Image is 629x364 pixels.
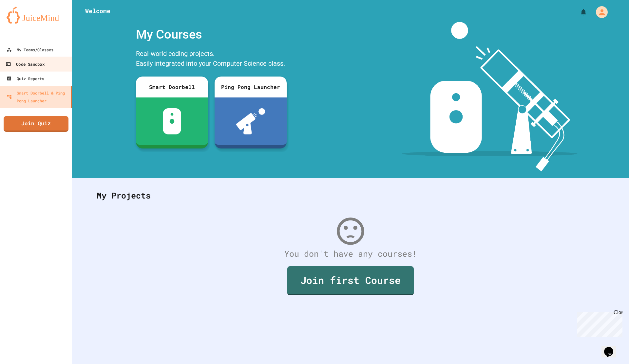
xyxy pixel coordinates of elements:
[567,7,589,18] div: My Notifications
[90,248,611,260] div: You don't have any courses!
[6,60,44,68] div: Code Sandbox
[133,22,290,47] div: My Courses
[287,266,414,295] a: Join first Course
[90,183,611,208] div: My Projects
[7,7,66,24] img: logo-orange.svg
[589,5,609,20] div: My Account
[601,338,622,357] iframe: chat widget
[4,116,68,132] a: Join Quiz
[163,108,181,134] img: sdb-white.svg
[133,47,290,72] div: Real-world coding projects. Easily integrated into your Computer Science class.
[215,77,287,97] div: Ping Pong Launcher
[136,77,208,97] div: Smart Doorbell
[575,309,622,337] iframe: chat widget
[7,75,44,82] div: Quiz Reports
[402,22,578,171] img: banner-image-my-projects.png
[236,108,265,134] img: ppl-with-ball.png
[7,46,53,54] div: My Teams/Classes
[7,89,68,105] div: Smart Doorbell & Ping Pong Launcher
[3,3,45,42] div: Chat with us now!Close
